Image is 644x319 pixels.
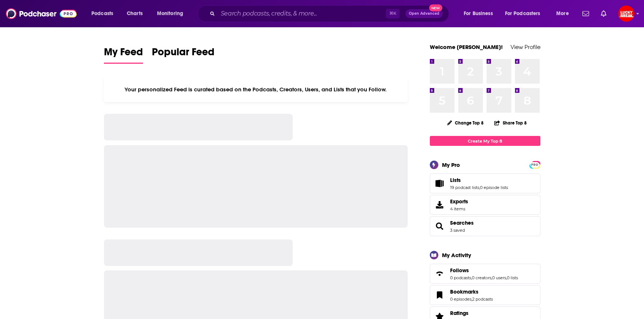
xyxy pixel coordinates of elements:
a: Lists [432,178,447,189]
div: Search podcasts, credits, & more... [205,5,456,22]
span: , [479,185,480,190]
span: More [556,8,569,19]
div: Your personalized Feed is curated based on the Podcasts, Creators, Users, and Lists that you Follow. [104,77,408,102]
div: My Pro [442,161,460,168]
button: open menu [459,8,502,20]
a: Follows [450,267,518,274]
span: Lists [430,173,540,193]
span: Popular Feed [152,46,215,63]
button: Show profile menu [618,6,634,22]
a: Bookmarks [432,290,447,300]
a: 0 lists [507,275,518,280]
a: 0 episodes [450,297,471,302]
img: Podchaser - Follow, Share and Rate Podcasts [6,7,77,21]
a: 0 podcasts [450,275,471,280]
span: For Podcasters [505,8,540,19]
button: open menu [551,8,578,20]
span: New [429,4,442,11]
a: Searches [450,220,474,226]
span: Lists [450,177,461,183]
span: , [506,275,507,280]
span: Charts [127,8,143,19]
a: View Profile [511,43,540,50]
span: Bookmarks [430,285,540,305]
span: Follows [430,264,540,284]
a: PRO [530,162,539,167]
span: Logged in as annagregory [618,6,634,22]
a: My Feed [104,46,143,64]
a: Bookmarks [450,288,493,295]
span: Open Advanced [409,12,439,15]
a: Popular Feed [152,46,215,64]
img: User Profile [618,6,634,22]
a: Lists [450,177,508,183]
span: Follows [450,267,469,274]
a: Exports [430,195,540,215]
span: Monitoring [157,8,183,19]
span: Podcasts [91,8,113,19]
span: Exports [450,198,468,205]
a: 0 creators [472,275,491,280]
div: My Activity [442,252,471,259]
span: My Feed [104,46,143,63]
a: 19 podcast lists [450,185,479,190]
input: Search podcasts, credits, & more... [218,8,386,20]
span: Ratings [450,310,469,316]
a: 3 saved [450,228,465,233]
span: Searches [430,216,540,236]
span: ⌘ K [386,9,400,18]
a: Ratings [450,310,493,316]
a: Create My Top 8 [430,136,540,146]
button: open menu [86,8,123,20]
a: Follows [432,269,447,279]
span: Bookmarks [450,288,478,295]
a: Charts [122,8,147,20]
a: Show notifications dropdown [598,7,609,20]
span: 4 items [450,206,468,211]
button: open menu [500,8,551,20]
a: Welcome [PERSON_NAME]! [430,43,503,50]
span: PRO [530,162,539,168]
a: 0 users [492,275,506,280]
span: , [471,275,472,280]
button: open menu [152,8,193,20]
a: Searches [432,221,447,231]
a: 2 podcasts [472,297,493,302]
span: Exports [432,200,447,210]
span: For Business [464,8,493,19]
span: , [471,297,472,302]
button: Share Top 8 [494,116,527,130]
a: 0 episode lists [480,185,508,190]
a: Show notifications dropdown [579,7,592,20]
button: Open AdvancedNew [405,9,443,18]
button: Change Top 8 [443,118,488,127]
span: , [491,275,492,280]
